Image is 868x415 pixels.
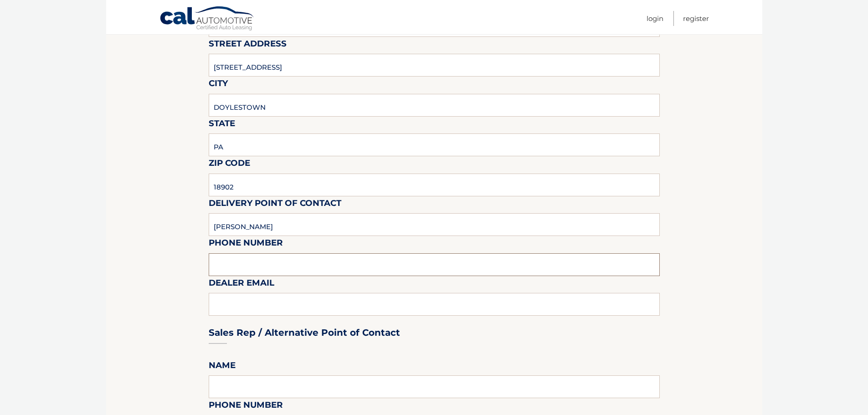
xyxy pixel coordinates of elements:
[209,156,250,173] label: Zip Code
[209,37,287,54] label: Street Address
[647,11,663,26] a: Login
[209,77,228,93] label: City
[209,276,274,293] label: Dealer Email
[209,327,400,338] h3: Sales Rep / Alternative Point of Contact
[209,117,235,133] label: State
[209,398,283,415] label: Phone Number
[209,196,341,213] label: Delivery Point of Contact
[683,11,709,26] a: Register
[209,359,236,375] label: Name
[209,236,283,253] label: Phone Number
[159,6,255,32] a: Cal Automotive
